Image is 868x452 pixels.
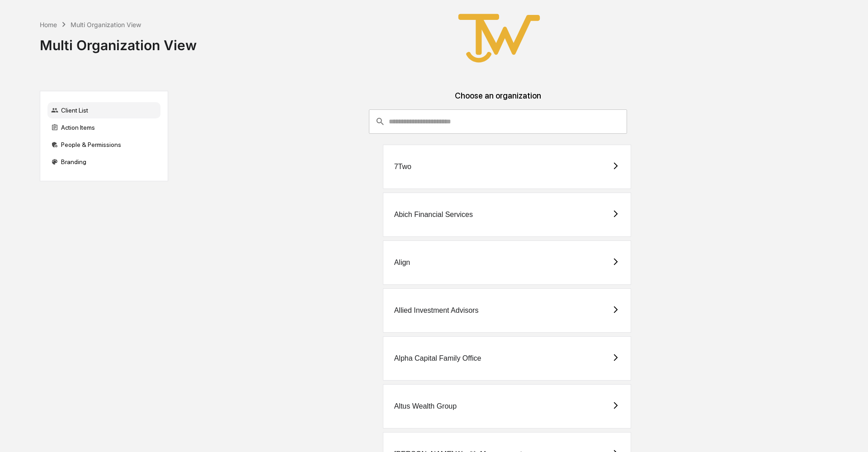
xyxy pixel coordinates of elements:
[47,137,160,153] div: People & Permissions
[394,306,479,315] div: Allied Investment Advisors
[47,102,160,118] div: Client List
[40,30,197,53] div: Multi Organization View
[394,354,481,363] div: Alpha Capital Family Office
[394,211,473,219] div: Abich Financial Services
[394,402,457,410] div: Altus Wealth Group
[394,259,410,267] div: Align
[40,21,57,28] div: Home
[394,163,411,171] div: 7Two
[47,154,160,170] div: Branding
[47,119,160,136] div: Action Items
[369,109,627,134] div: consultant-dashboard__filter-organizations-search-bar
[175,91,821,109] div: Choose an organization
[454,7,544,69] img: True West
[71,21,141,28] div: Multi Organization View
